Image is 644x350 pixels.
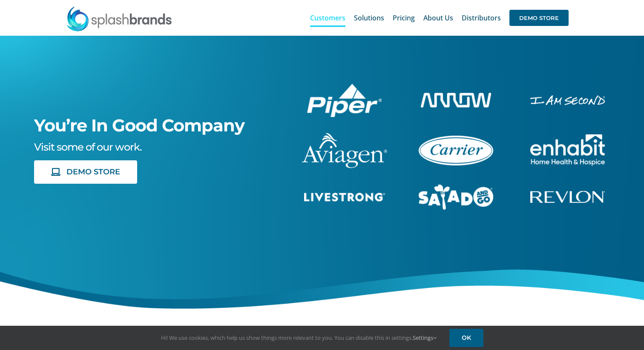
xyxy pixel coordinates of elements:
a: revlon-flat-white [530,190,605,199]
a: Settings [413,334,437,341]
a: arrow-white [421,91,491,101]
a: sng-1C [419,183,493,193]
span: About Us [423,14,453,21]
a: Distributors [462,4,501,31]
span: Hi! We use cookies, which help us show things more relevant to you. You can disable this in setti... [161,334,437,341]
img: Piper Pilot Ship [307,84,382,117]
img: Livestrong Store [304,193,385,202]
span: Distributors [462,14,501,21]
img: I Am Second Store [530,95,605,105]
span: Customers [310,14,345,21]
a: carrier-1B [419,134,493,144]
img: aviagen-1C [302,133,387,168]
img: SplashBrands.com Logo [66,6,172,31]
span: Solutions [354,14,384,21]
img: Arrow Store [421,93,491,108]
img: Enhabit Gear Store [530,134,605,166]
span: DEMO STORE [509,10,569,26]
a: enhabit-stacked-white [530,133,605,142]
img: Revlon [530,191,605,203]
a: DEMO STORE [34,160,137,184]
img: Salad And Go Store [419,185,493,210]
a: piper-White [307,83,382,92]
a: DEMO STORE [509,4,569,31]
nav: Main Menu [310,4,569,31]
a: livestrong-5E-website [304,191,385,201]
span: Visit some of our work. [34,141,141,153]
span: DEMO STORE [66,168,120,176]
span: Pricing [393,14,415,21]
a: Pricing [393,4,415,31]
a: Customers [310,4,345,31]
a: enhabit-stacked-white [530,94,605,103]
img: Carrier Brand Store [419,136,493,165]
a: OK [449,329,483,347]
span: You’re In Good Company [34,115,244,136]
